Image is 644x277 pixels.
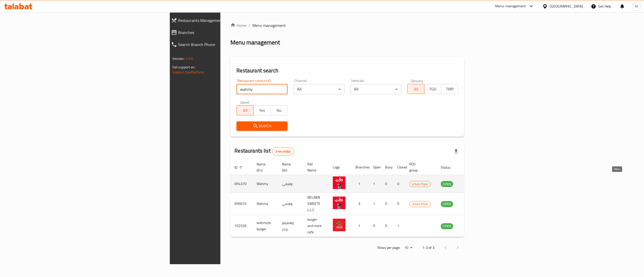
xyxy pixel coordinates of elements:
th: Action [463,160,480,175]
span: Restaurants Management [178,17,273,23]
td: وهمي [278,193,303,215]
span: TGO [426,85,439,93]
button: All [407,84,424,94]
button: No [270,105,288,115]
td: 1 [369,175,381,193]
button: TMP [441,84,458,94]
td: BELABN SWEETS L.L.C [303,193,329,215]
span: 1.0.0 [185,55,193,62]
div: Menu-management [495,3,526,9]
a: Branches [167,26,277,38]
span: 3 record(s) [272,149,294,154]
span: Ref. Name [307,161,323,173]
button: Yes [253,105,270,115]
img: Wahmy [333,197,345,209]
th: Closed [393,160,405,175]
button: All [236,105,254,115]
p: Rows per page: [378,245,400,251]
td: 0 [393,175,405,193]
div: Rows per page: [402,244,414,252]
span: OPEN [441,223,453,229]
span: Urban Piper [410,181,430,187]
span: Branches [178,29,273,35]
th: Busy [381,160,393,175]
div: Total records count [272,147,294,155]
div: [GEOGRAPHIC_DATA] [550,4,583,9]
td: 0 [381,193,393,215]
div: Export file [450,145,462,157]
a: Support.OpsPlatform [172,69,204,75]
td: burger and more cafe [303,215,329,237]
td: 1 [351,175,369,193]
div: All [350,84,401,94]
a: Restaurants Management [167,14,277,26]
nav: breadcrumb [230,22,464,28]
span: OPEN [441,201,453,207]
span: No [273,107,286,114]
span: Search Branch Phone [178,41,273,48]
th: Branches [351,160,369,175]
td: 1 [369,193,381,215]
td: 0 [393,193,405,215]
label: Delivery [411,79,423,82]
button: TGO [424,84,441,94]
td: 0 [381,215,393,237]
span: Yes [256,107,268,114]
label: Upsell [240,100,249,104]
img: Wahmy [333,176,345,189]
span: All [410,85,422,93]
td: 1 [351,215,369,237]
span: POS group [409,161,431,173]
td: 0 [369,215,381,237]
div: OPEN [441,223,453,229]
th: Logo [329,160,351,175]
span: Search [240,123,283,129]
table: enhanced table [230,160,480,237]
span: M [635,4,638,9]
span: ID [234,164,244,170]
a: Search Branch Phone [167,38,277,51]
td: 0 [381,175,393,193]
img: wahmyto burger [333,219,345,231]
span: OPEN [441,181,453,187]
h2: Restaurants list [234,147,294,155]
span: Get support on: [172,64,195,70]
th: Open [369,160,381,175]
span: Name (En) [257,161,272,173]
span: Version: [172,55,185,62]
div: OPEN [441,181,453,187]
td: 3 [351,193,369,215]
td: 1 [393,215,405,237]
span: TMP [443,85,456,93]
h2: Restaurant search [236,67,458,74]
span: Status [441,164,457,170]
td: وهميتو برجر [278,215,303,237]
input: Search for restaurant name or ID.. [236,84,287,94]
div: All [294,84,344,94]
p: 1-3 of 3 [422,245,434,251]
span: Name (Ar) [282,161,297,173]
td: وهمي [278,175,303,193]
span: Urban Piper [410,201,430,207]
button: Search [236,121,287,131]
span: All [239,107,252,114]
